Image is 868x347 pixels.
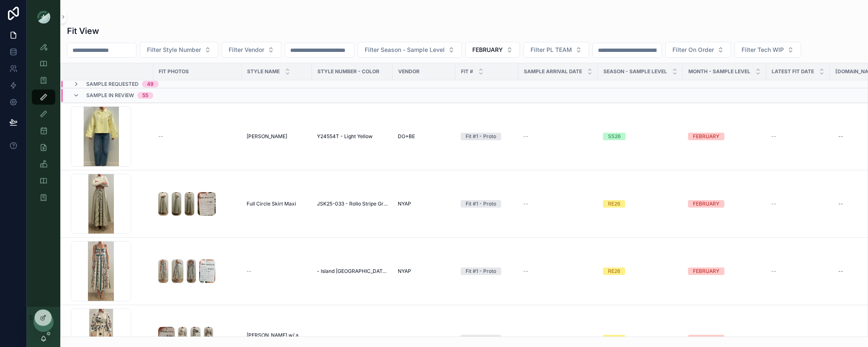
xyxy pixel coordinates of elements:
[461,335,513,342] a: Fit #1 - Proto
[608,267,620,275] div: RE26
[317,268,388,275] a: - Island [GEOGRAPHIC_DATA] Placement
[142,92,148,99] div: 55
[466,133,496,140] div: Fit #1 - Proto
[398,133,451,140] a: DO+BE
[665,42,731,58] button: Select Button
[838,200,843,207] div: --
[317,133,388,140] a: Y24554T - Light Yellow
[172,192,181,216] img: Screenshot-2025-07-30-at-11.29.41-AM.png
[771,200,776,207] span: --
[172,260,183,283] img: Screenshot-2025-07-30-at-12.21.47-PM.png
[693,133,719,140] div: FEBRUARY
[523,268,528,275] span: --
[466,200,496,208] div: Fit #1 - Proto
[398,133,415,140] span: DO+BE
[608,133,621,140] div: SS26
[608,200,620,208] div: RE26
[838,133,843,140] div: --
[317,200,388,207] a: JSK25-033 - Rollo Stripe Green
[222,42,281,58] button: Select Button
[523,335,528,342] span: --
[742,46,784,54] span: Filter Tech WIP
[247,268,252,275] span: --
[608,335,620,342] div: RE26
[603,68,667,75] span: Season - Sample Level
[524,68,582,75] span: Sample Arrival Date
[688,335,761,342] a: FEBRUARY
[688,133,761,140] a: FEBRUARY
[523,335,593,342] a: --
[523,42,589,58] button: Select Button
[603,200,678,208] a: RE26
[688,200,761,208] a: FEBRUARY
[317,68,379,75] span: Style Number - Color
[461,267,513,275] a: Fit #1 - Proto
[461,68,473,75] span: Fit #
[603,133,678,140] a: SS26
[466,335,496,342] div: Fit #1 - Proto
[86,81,139,87] span: Sample Requested
[398,200,451,207] a: NYAP
[317,133,373,140] span: Y24554T - Light Yellow
[158,192,237,216] a: Screenshot-2025-07-30-at-11.29.36-AM.pngScreenshot-2025-07-30-at-11.29.41-AM.pngScreenshot-2025-0...
[247,133,307,140] a: [PERSON_NAME]
[398,268,411,275] span: NYAP
[771,133,776,140] span: --
[693,335,719,342] div: FEBRUARY
[147,81,154,87] div: 49
[398,200,411,207] span: NYAP
[398,335,411,342] span: NYAP
[693,267,719,275] div: FEBRUARY
[147,46,201,54] span: Filter Style Number
[398,268,451,275] a: NYAP
[771,133,825,140] a: --
[771,335,825,342] a: --
[838,335,843,342] div: --
[772,68,814,75] span: Latest Fit Date
[229,46,264,54] span: Filter Vendor
[771,200,825,207] a: --
[158,133,237,140] a: --
[247,332,307,345] a: [PERSON_NAME] w/ a Belt
[461,133,513,140] a: Fit #1 - Proto
[523,133,528,140] span: --
[158,133,163,140] span: --
[158,260,237,283] a: Screenshot-2025-07-30-at-12.21.44-PM.pngScreenshot-2025-07-30-at-12.21.47-PM.pngScreenshot-2025-0...
[67,25,99,37] h1: Fit View
[734,42,801,58] button: Select Button
[37,10,50,23] img: App logo
[461,200,513,208] a: Fit #1 - Proto
[398,335,451,342] a: NYAP
[771,335,776,342] span: --
[523,200,593,207] a: --
[688,267,761,275] a: FEBRUARY
[358,42,462,58] button: Select Button
[466,267,496,275] div: Fit #1 - Proto
[187,260,196,283] img: Screenshot-2025-07-30-at-12.21.50-PM.png
[523,200,528,207] span: --
[523,133,593,140] a: --
[838,268,843,275] div: --
[86,92,134,99] span: Sample In Review
[771,268,825,275] a: --
[185,192,194,216] img: Screenshot-2025-07-30-at-11.29.44-AM.png
[247,68,280,75] span: STYLE NAME
[693,200,719,208] div: FEBRUARY
[531,46,572,54] span: Filter PL TEAM
[158,192,168,216] img: Screenshot-2025-07-30-at-11.29.36-AM.png
[27,33,60,216] div: scrollable content
[247,268,307,275] a: --
[317,335,388,342] a: - White Island Bouquet Embroidery
[247,133,287,140] span: [PERSON_NAME]
[688,68,750,75] span: MONTH - SAMPLE LEVEL
[140,42,218,58] button: Select Button
[247,200,307,207] a: Full Circle Skirt Maxi
[247,200,296,207] span: Full Circle Skirt Maxi
[672,46,714,54] span: Filter On Order
[523,268,593,275] a: --
[603,267,678,275] a: RE26
[198,192,215,216] img: Screenshot-2025-07-30-at-11.29.48-AM.png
